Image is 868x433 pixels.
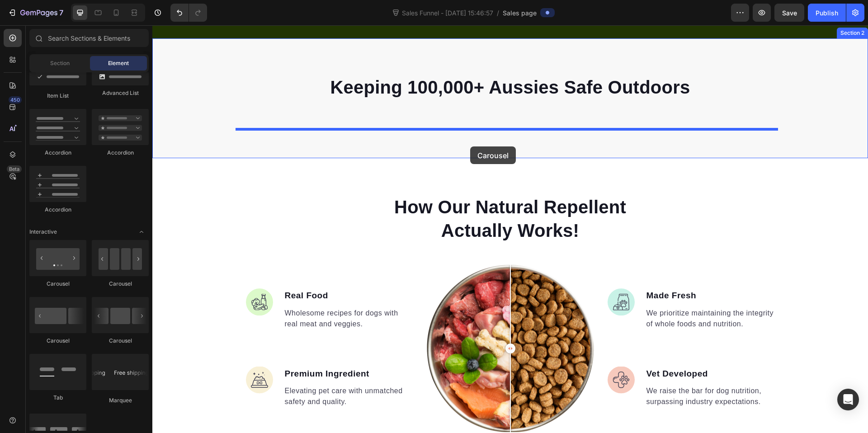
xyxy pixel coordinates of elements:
span: Sales Funnel - [DATE] 15:46:57 [400,8,495,18]
div: Accordion [29,149,86,157]
div: Advanced List [92,89,149,97]
div: Item List [29,92,86,100]
div: Beta [7,165,22,173]
span: Section [50,59,70,67]
div: Undo/Redo [170,4,207,22]
iframe: Design area [152,25,868,433]
button: Publish [808,4,846,22]
div: Open Intercom Messenger [837,389,859,410]
div: Carousel [29,337,86,345]
span: Sales page [503,8,537,18]
div: 450 [9,96,22,104]
input: Search Sections & Elements [29,29,149,47]
div: Tab [29,394,86,402]
span: Interactive [29,228,57,236]
span: / [497,8,499,18]
button: 7 [4,4,67,22]
p: 7 [59,7,63,18]
div: Accordion [92,149,149,157]
div: Marquee [92,396,149,405]
div: Accordion [29,206,86,214]
button: Save [774,4,804,22]
div: Publish [816,8,838,18]
div: Carousel [92,280,149,288]
span: Element [108,59,129,67]
span: Save [782,9,797,17]
div: Carousel [29,280,86,288]
div: Carousel [92,337,149,345]
span: Toggle open [134,225,149,239]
